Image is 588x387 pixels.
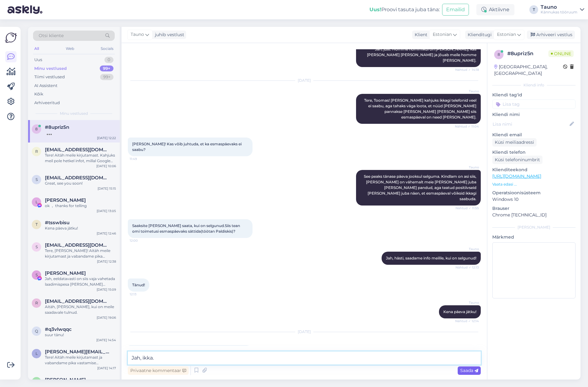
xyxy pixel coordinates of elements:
[35,301,38,305] span: r
[492,99,576,109] input: Lisa tag
[96,338,116,342] div: [DATE] 14:54
[34,57,42,63] div: Uus
[541,5,584,15] a: TaunoKännukas tööruum
[45,225,116,231] div: Kena päeva jätku!
[45,181,116,186] div: Great, see you soon!
[455,67,479,72] span: Nähtud ✓ 14:18
[132,283,145,287] span: Tänud!
[492,173,541,179] a: [URL][DOMAIN_NAME]
[45,327,72,332] span: #q3vlwqqc
[492,234,576,240] p: Märkmed
[455,206,479,210] span: Nähtud ✓ 11:55
[45,124,69,130] span: #8upriz5n
[541,10,577,15] div: Kännukas tööruum
[443,309,476,314] span: Kena päeva jätku!
[130,157,153,161] span: 11:49
[455,124,479,129] span: Nähtud ✓ 11:04
[35,127,38,131] span: 8
[45,349,110,355] span: lauri.kummel@gmail.com
[367,47,477,63] span: Jah, just. Homme hommikul on [PERSON_NAME], kas [PERSON_NAME] [PERSON_NAME] ja jõuab meile homme ...
[455,89,479,94] span: Tauno
[492,196,576,203] p: Windows 10
[364,174,477,201] span: See peaks tänase päeva jooksul selguma. Kindlam on asi siis, [PERSON_NAME] on vähemalt meie [PERS...
[45,377,86,383] span: 晓辉 胡
[412,31,427,38] div: Klient
[34,91,43,97] div: Kõik
[492,181,576,187] p: Vaata edasi ...
[527,31,575,39] div: Arhiveeri vestlus
[492,190,576,196] p: Operatsioonisüsteem
[45,248,116,259] div: Tere, [PERSON_NAME]! Aitäh meile kirjutamast ja vabandame pika vastamise [PERSON_NAME]. Jah, Pixe...
[45,355,116,366] div: Tere! Aitäh meile kirjutamast ja vabandame pika vastamise [PERSON_NAME]. Jah, see toode on meil p...
[97,209,116,213] div: [DATE] 13:05
[36,222,38,227] span: t
[45,220,70,225] span: #tsswbisu
[36,273,38,277] span: S
[97,315,116,320] div: [DATE] 19:06
[45,276,116,287] div: Jah, eeldatavasti on siis vaja vahetada laadimispesa [PERSON_NAME] maksumus 99€.
[494,64,563,77] div: [GEOGRAPHIC_DATA], [GEOGRAPHIC_DATA]
[45,152,116,164] div: Tere! Aitäh meile kirjutamast. Kahjuks meil pole hetkel infot, millal Google Pixel 9a, 128GB, bee...
[492,149,576,156] p: Kliendi telefon
[433,31,452,38] span: Estonian
[492,156,542,164] div: Küsi telefoninumbrit
[34,100,60,106] div: Arhiveeritud
[97,231,116,236] div: [DATE] 12:46
[45,332,116,338] div: suur tänu!
[128,366,189,375] div: Privaatne kommentaar
[96,164,116,168] div: [DATE] 10:06
[548,50,574,57] span: Online
[132,142,243,152] span: [PERSON_NAME]! Kas võib juhtuda, et ka esmaspäevaks ei saabu?
[507,50,548,57] div: # 8upriz5n
[492,132,576,138] p: Kliendi email
[35,329,38,333] span: q
[130,238,153,243] span: 12:00
[132,223,241,234] span: Saaksite [PERSON_NAME] saata, kui on selgunud.Siis tean omi toimetusi esmaspäevaks sättida(töötan...
[100,74,113,80] div: 99+
[492,138,537,147] div: Küsi meiliaadressi
[45,304,116,315] div: Aitäh, [PERSON_NAME], kui on meile saadavale tulnud.
[65,45,75,53] div: Web
[492,92,576,98] p: Kliendi tag'id
[460,368,478,373] span: Saada
[455,319,479,323] span: Nähtud ✓ 12:14
[492,212,576,218] p: Chrome [TECHNICAL_ID]
[45,298,110,304] span: reimu.saaremaa@gmail.com
[98,186,116,191] div: [DATE] 15:15
[131,31,144,38] span: Tauno
[497,31,516,38] span: Estonian
[492,225,576,230] div: [PERSON_NAME]
[99,45,115,53] div: Socials
[45,147,110,152] span: rauno.verbitskas@gmail.co
[492,82,576,88] div: Kliendi info
[35,379,38,384] span: 晓
[5,32,17,44] img: Askly Logo
[364,98,477,119] span: Tere, Toomas! [PERSON_NAME] kahjuks ikkagi telefonid veel ei saabu, aga tahaks väga loota, et nüü...
[100,65,113,72] div: 99+
[541,5,577,10] div: Tauno
[369,7,381,12] b: Uus!
[492,111,576,118] p: Kliendi nimi
[455,300,479,305] span: Tauno
[35,149,38,154] span: r
[97,366,116,370] div: [DATE] 14:17
[128,329,481,335] div: [DATE]
[130,292,153,297] span: 12:13
[455,265,479,270] span: Nähtud ✓ 12:13
[45,197,86,203] span: Lynn Wandkey
[45,242,110,248] span: sandersepp90@gmail.com
[33,45,40,53] div: All
[128,351,481,365] textarea: Jah, ikka.
[493,121,568,128] input: Lisa nimi
[36,244,38,249] span: s
[529,5,538,14] div: T
[492,205,576,212] p: Brauser
[492,167,576,173] p: Klienditeekond
[386,256,476,260] span: Jah, hästi, saadame info meilile, kui on selgunud!
[39,32,64,39] span: Otsi kliente
[128,78,481,83] div: [DATE]
[498,52,500,57] span: 8
[104,57,113,63] div: 0
[36,177,38,182] span: s
[369,6,440,13] div: Proovi tasuta juba täna:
